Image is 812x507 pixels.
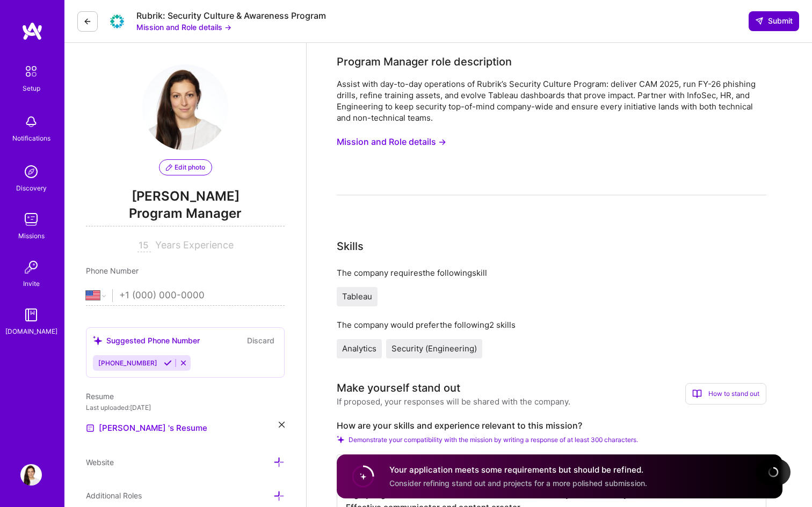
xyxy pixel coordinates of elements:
i: Check [337,436,344,443]
span: Website [86,458,114,467]
img: bell [20,111,42,133]
span: Submit [755,16,793,26]
div: Missions [18,230,45,241]
span: Program Manager [86,204,285,226]
img: logo [21,21,43,41]
i: Accept [164,359,172,367]
i: icon LeftArrowDark [83,17,92,26]
a: [PERSON_NAME] 's Resume [86,422,207,435]
img: discovery [20,161,42,182]
div: Notifications [12,133,50,144]
img: Resume [86,424,95,432]
input: +1 (000) 000-0000 [119,280,285,311]
h4: Your application meets some requirements but should be refined. [389,464,647,475]
button: Mission and Role details → [136,21,231,33]
a: User Avatar [18,464,45,486]
div: If proposed, your responses will be shared with the company. [337,396,570,407]
img: User Avatar [142,64,228,150]
input: XX [137,239,151,252]
div: Setup [23,83,40,94]
img: loading [768,467,779,477]
span: Years Experience [155,239,234,251]
span: Security (Engineering) [392,343,477,354]
div: Discovery [16,182,47,194]
button: Discard [244,334,278,347]
i: icon BookOpen [692,389,702,399]
div: Make yourself stand out [337,380,460,396]
button: Edit photo [159,159,212,175]
div: Rubrik: Security Culture & Awareness Program [136,10,326,21]
span: Phone Number [86,266,139,275]
span: Analytics [342,343,376,354]
i: icon PencilPurple [166,164,172,171]
i: icon Close [279,422,285,428]
div: Suggested Phone Number [93,335,200,346]
button: Submit [749,11,799,31]
span: Edit photo [166,163,205,172]
img: Invite [20,256,42,278]
span: [PHONE_NUMBER] [98,359,157,367]
span: Demonstrate your compatibility with the mission by writing a response of at least 300 characters. [349,436,638,444]
div: Skills [337,238,364,254]
span: [PERSON_NAME] [86,188,285,204]
img: guide book [20,304,42,326]
img: User Avatar [20,464,42,486]
i: icon SuggestedTeams [93,336,102,345]
button: Mission and Role details → [337,132,446,152]
i: Reject [179,359,187,367]
div: Last uploaded: [DATE] [86,402,285,413]
span: Resume [86,392,114,401]
div: The company would prefer the following 2 skills [337,319,766,330]
div: Assist with day-to-day operations of Rubrik’s Security Culture Program: deliver CAM 2025, run FY-... [337,78,766,123]
img: setup [20,60,42,83]
div: Invite [23,278,40,289]
div: Program Manager role description [337,54,512,70]
label: How are your skills and experience relevant to this mission? [337,420,766,431]
span: Additional Roles [86,491,142,500]
div: [DOMAIN_NAME] [5,326,57,337]
span: Tableau [342,291,372,302]
i: icon SendLight [755,17,764,25]
span: Consider refining stand out and projects for a more polished submission. [389,479,647,488]
img: Company Logo [106,11,128,32]
div: The company requires the following skill [337,267,766,278]
img: teamwork [20,209,42,230]
div: null [749,11,799,31]
div: How to stand out [685,383,766,405]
